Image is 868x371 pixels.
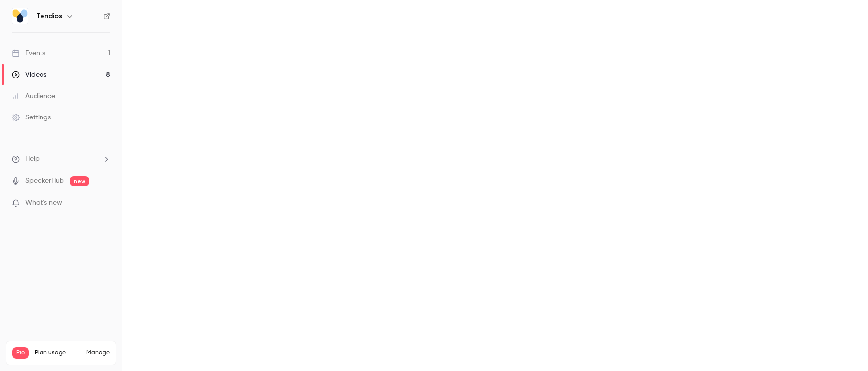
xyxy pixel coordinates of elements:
div: Events [12,48,45,58]
span: new [70,176,89,186]
h6: Tendios [36,11,62,21]
span: Help [25,154,40,164]
div: Audience [12,91,55,101]
img: Tendios [12,8,28,24]
span: What's new [25,198,62,208]
div: Settings [12,113,51,122]
a: Manage [86,349,110,357]
span: Plan usage [35,349,81,357]
div: Videos [12,70,46,79]
iframe: Noticeable Trigger [99,199,110,208]
a: SpeakerHub [25,176,64,186]
span: Pro [12,347,29,359]
li: help-dropdown-opener [12,154,110,164]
